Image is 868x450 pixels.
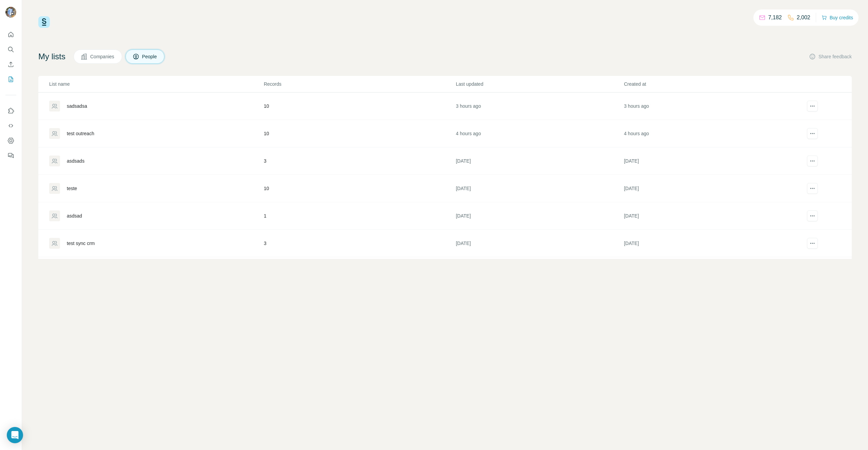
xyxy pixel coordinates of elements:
button: Buy credits [822,13,853,22]
td: [DATE] [455,230,624,257]
img: Avatar [5,7,16,18]
h4: My lists [38,51,65,62]
td: [DATE] [455,257,624,285]
span: People [142,53,158,60]
td: 10 [263,175,456,202]
button: Use Surfe API [5,120,16,132]
div: asdsad [67,212,82,219]
button: Search [5,43,16,56]
td: [DATE] [624,147,792,175]
td: [DATE] [624,175,792,202]
button: Quick start [5,28,16,41]
td: 3 hours ago [624,93,792,120]
button: actions [807,183,818,194]
td: 3 [263,147,456,175]
td: [DATE] [455,202,624,230]
button: Dashboard [5,135,16,147]
td: 4 hours ago [624,120,792,147]
td: 4 hours ago [455,120,624,147]
td: 3 hours ago [455,93,624,120]
img: Surfe Logo [38,16,50,28]
button: Feedback [5,149,16,162]
div: test outreach [67,130,94,137]
div: Open Intercom Messenger [7,427,23,443]
div: asdsads [67,158,84,164]
td: 10 [263,120,456,147]
div: teste [67,185,77,192]
button: actions [807,210,818,221]
p: Created at [624,81,791,87]
td: [DATE] [624,257,792,285]
div: test sync crm [67,240,95,247]
button: Enrich CSV [5,58,16,70]
p: Records [264,81,455,87]
td: 10 [263,93,456,120]
div: sadsadsa [67,103,87,109]
p: 7,182 [768,14,782,22]
td: [DATE] [455,147,624,175]
button: actions [807,156,818,166]
td: [DATE] [624,202,792,230]
button: actions [807,238,818,249]
p: 2,002 [797,14,810,22]
td: 3 [263,230,456,257]
button: My lists [5,73,16,85]
button: Use Surfe on LinkedIn [5,105,16,117]
td: 1 [263,202,456,230]
p: Last updated [456,81,623,87]
p: List name [49,81,263,87]
td: 1 [263,257,456,285]
td: [DATE] [455,175,624,202]
td: [DATE] [624,230,792,257]
button: actions [807,128,818,139]
button: actions [807,101,818,111]
span: Companies [90,53,115,60]
button: Share feedback [809,53,852,60]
